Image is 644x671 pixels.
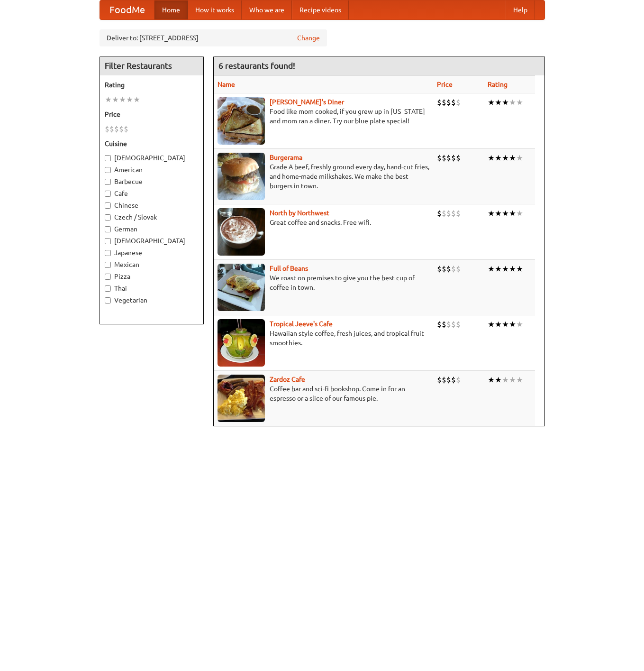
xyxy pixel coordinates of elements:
[516,264,523,274] li: ★
[437,208,442,219] li: $
[105,260,199,269] label: Mexican
[495,375,502,385] li: ★
[509,264,516,274] li: ★
[451,375,456,385] li: $
[509,208,516,219] li: ★
[502,97,509,108] li: ★
[105,189,199,198] label: Cafe
[188,0,242,19] a: How it works
[105,191,111,197] input: Cafe
[509,375,516,385] li: ★
[105,110,199,119] h5: Price
[270,320,333,328] a: Tropical Jeeve's Cafe
[488,319,495,330] li: ★
[270,376,305,383] a: Zardoz Cafe
[105,212,199,222] label: Czech / Slovak
[105,167,111,173] input: American
[437,153,442,163] li: $
[218,97,265,145] img: sallys.jpg
[509,319,516,330] li: ★
[488,81,508,88] a: Rating
[446,264,451,274] li: $
[124,124,128,134] li: $
[516,319,523,330] li: ★
[270,98,344,106] a: [PERSON_NAME]'s Diner
[105,297,111,303] input: Vegetarian
[126,94,133,105] li: ★
[270,154,302,161] b: Burgerama
[456,97,461,108] li: $
[218,384,429,403] p: Coffee bar and sci-fi bookshop. Come in for an espresso or a slice of our famous pie.
[488,153,495,163] li: ★
[105,262,111,268] input: Mexican
[506,0,535,19] a: Help
[218,329,429,348] p: Hawaiian style coffee, fresh juices, and tropical fruit smoothies.
[105,214,111,221] input: Czech / Slovak
[446,375,451,385] li: $
[100,29,327,46] div: Deliver to: [STREET_ADDRESS]
[114,124,119,134] li: $
[242,0,292,19] a: Who we are
[100,56,203,75] h4: Filter Restaurants
[105,285,111,292] input: Thai
[437,81,453,88] a: Price
[451,264,456,274] li: $
[105,274,111,280] input: Pizza
[105,295,199,305] label: Vegetarian
[456,375,461,385] li: $
[119,124,124,134] li: $
[105,153,199,163] label: [DEMOGRAPHIC_DATA]
[456,153,461,163] li: $
[442,375,446,385] li: $
[292,0,349,19] a: Recipe videos
[119,94,126,105] li: ★
[446,319,451,330] li: $
[437,264,442,274] li: $
[270,209,329,217] a: North by Northwest
[218,153,265,200] img: burgerama.jpg
[502,208,509,219] li: ★
[451,319,456,330] li: $
[105,272,199,281] label: Pizza
[218,264,265,311] img: beans.jpg
[442,208,446,219] li: $
[451,208,456,219] li: $
[105,80,199,90] h5: Rating
[105,155,111,161] input: [DEMOGRAPHIC_DATA]
[442,319,446,330] li: $
[105,236,199,246] label: [DEMOGRAPHIC_DATA]
[456,319,461,330] li: $
[509,153,516,163] li: ★
[105,248,199,257] label: Japanese
[105,224,199,234] label: German
[488,208,495,219] li: ★
[133,94,140,105] li: ★
[442,97,446,108] li: $
[516,208,523,219] li: ★
[270,265,308,272] b: Full of Beans
[495,153,502,163] li: ★
[105,202,111,209] input: Chinese
[218,107,429,126] p: Food like mom cooked, if you grew up in [US_STATE] and mom ran a diner. Try our blue plate special!
[446,208,451,219] li: $
[437,97,442,108] li: $
[105,226,111,232] input: German
[100,0,154,19] a: FoodMe
[218,319,265,367] img: jeeves.jpg
[516,153,523,163] li: ★
[437,375,442,385] li: $
[437,319,442,330] li: $
[495,319,502,330] li: ★
[495,208,502,219] li: ★
[105,238,111,244] input: [DEMOGRAPHIC_DATA]
[516,97,523,108] li: ★
[105,201,199,210] label: Chinese
[218,375,265,422] img: zardoz.jpg
[451,97,456,108] li: $
[502,375,509,385] li: ★
[488,264,495,274] li: ★
[105,94,112,105] li: ★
